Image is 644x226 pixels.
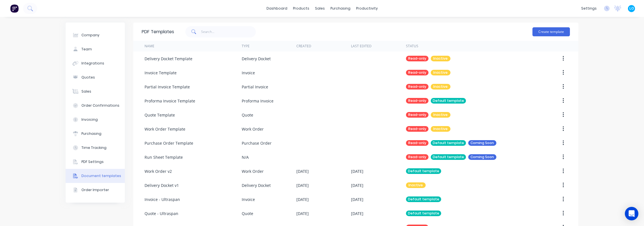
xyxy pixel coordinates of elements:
button: Team [66,42,125,56]
div: Work Order [242,126,264,132]
input: Search... [201,26,256,37]
div: Invoice [242,196,255,202]
div: Quote [242,211,253,216]
div: Read-only [406,126,428,132]
div: Default template [431,154,466,160]
button: Purchasing [66,127,125,141]
div: Company [81,33,99,38]
div: [DATE] [296,168,309,174]
button: Invoicing [66,113,125,127]
div: Read-only [406,154,428,160]
button: Sales [66,84,125,99]
div: Purchase Order Template [145,140,193,146]
div: [DATE] [351,196,363,202]
div: Quote Template [145,112,175,118]
div: Last Edited [351,44,372,49]
div: sales [312,4,328,13]
div: [DATE] [351,182,363,188]
div: Open Intercom Messenger [625,207,638,220]
div: Inactive [406,182,426,188]
div: Delivery Docket [242,182,271,188]
button: Quotes [66,70,125,84]
div: products [290,4,312,13]
div: Purchase Order [242,140,272,146]
div: Read-only [406,84,428,89]
div: Type [242,44,250,49]
div: Inactive [431,70,450,75]
div: Work Order v2 [145,168,172,174]
div: Run Sheet Template [145,154,183,160]
div: Read-only [406,56,428,61]
div: [DATE] [351,211,363,216]
button: Company [66,28,125,42]
div: Work Order [242,168,264,174]
div: Inactive [431,112,450,118]
div: Delivery Docket v1 [145,182,179,188]
div: Work Order Template [145,126,185,132]
div: Invoice Template [145,70,177,76]
div: Integrations [81,61,104,66]
div: Default template [431,140,466,146]
div: Read-only [406,140,428,146]
button: Integrations [66,56,125,70]
img: Factory [10,4,19,13]
div: [DATE] [296,182,309,188]
button: PDF Settings [66,155,125,169]
div: Quote - Ultraspan [145,211,178,216]
div: Proforma Invoice Template [145,98,195,104]
button: Order Confirmations [66,99,125,113]
div: PDF Templates [142,28,174,35]
div: Default template [406,211,441,216]
div: Created [296,44,311,49]
div: Document templates [81,173,121,178]
div: Read-only [406,98,428,104]
a: dashboard [264,4,290,13]
div: Default template [406,196,441,202]
div: PDF Settings [81,159,104,164]
div: Status [406,44,418,49]
span: LO [629,6,634,11]
button: Time Tracking [66,141,125,155]
div: Invoice [242,70,255,76]
div: [DATE] [296,196,309,202]
button: Document templates [66,169,125,183]
button: Order Importer [66,183,125,197]
div: Delivery Docket Template [145,56,192,62]
div: Coming Soon [468,154,496,160]
div: Read-only [406,112,428,118]
button: Create template [532,27,570,36]
div: Read-only [406,70,428,75]
div: N/A [242,154,249,160]
div: Delivery Docket [242,56,271,62]
div: Proforma Invoice [242,98,274,104]
div: settings [578,4,599,13]
div: Coming Soon [468,140,496,146]
div: Quotes [81,75,95,80]
div: Order Confirmations [81,103,119,108]
div: Invoicing [81,117,98,122]
div: productivity [353,4,381,13]
div: purchasing [328,4,353,13]
div: Default template [406,168,441,174]
div: Inactive [431,126,450,132]
div: Default template [431,98,466,104]
div: Quote [242,112,253,118]
div: Partial Invoice [242,84,268,90]
div: Purchasing [81,131,101,136]
div: Inactive [431,56,450,61]
div: Team [81,47,92,52]
div: Order Importer [81,187,109,193]
div: [DATE] [351,168,363,174]
div: Name [145,44,154,49]
div: Invoice - Ultraspan [145,196,180,202]
div: Inactive [431,84,450,89]
div: Time Tracking [81,145,106,150]
div: Partial Invoice Template [145,84,190,90]
div: [DATE] [296,211,309,216]
div: Sales [81,89,91,94]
